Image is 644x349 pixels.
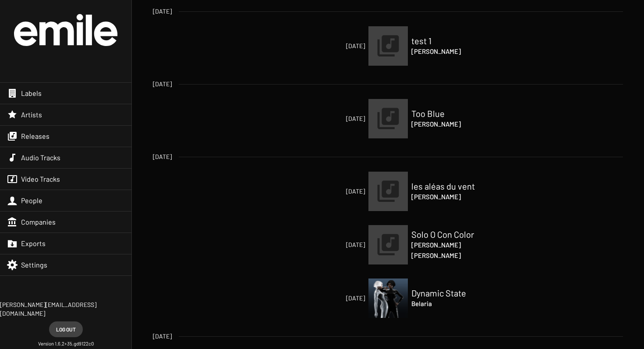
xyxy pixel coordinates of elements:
[368,225,408,264] img: release.png
[411,229,499,240] h2: Solo O Con Color
[281,114,365,123] span: [DATE]
[411,191,499,202] h4: [PERSON_NAME]
[21,153,60,162] span: Audio Tracks
[411,35,499,46] h2: test 1
[281,240,365,249] span: [DATE]
[21,196,42,205] span: People
[411,108,499,119] h2: Too Blue
[411,250,499,261] h4: [PERSON_NAME]
[368,172,408,211] img: release.png
[38,341,94,347] small: Version 1.6.2+35.gd9122c0
[21,110,42,119] span: Artists
[368,99,408,138] img: release.png
[153,80,172,88] span: [DATE]
[153,152,172,161] span: [DATE]
[368,278,408,318] img: dynamic-state_artwork.png
[21,132,50,141] span: Releases
[49,321,83,337] button: Log out
[21,175,60,183] span: Video Tracks
[21,261,47,269] span: Settings
[368,26,408,66] img: release.png
[14,14,117,46] img: grand-official-logo.svg
[368,172,408,211] a: [DATE]les aléas du vent[PERSON_NAME]
[21,239,46,248] span: Exports
[411,181,499,191] h2: les aléas du vent
[368,99,408,138] a: [DATE]Too Blue[PERSON_NAME]
[281,42,365,50] span: [DATE]
[153,332,172,341] span: [DATE]
[368,278,408,318] a: [DATE]Dynamic StateBelaria
[411,119,499,129] h4: [PERSON_NAME]
[368,26,408,66] a: [DATE]test 1[PERSON_NAME]
[411,298,499,309] h4: Belaria
[153,7,172,16] span: [DATE]
[21,89,42,98] span: Labels
[21,218,56,226] span: Companies
[411,240,499,250] h4: [PERSON_NAME]
[411,288,499,298] h2: Dynamic State
[368,225,408,264] a: [DATE]Solo O Con Color[PERSON_NAME][PERSON_NAME]
[411,46,499,56] h4: [PERSON_NAME]
[281,294,365,303] span: [DATE]
[56,321,76,337] span: Log out
[281,187,365,196] span: [DATE]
